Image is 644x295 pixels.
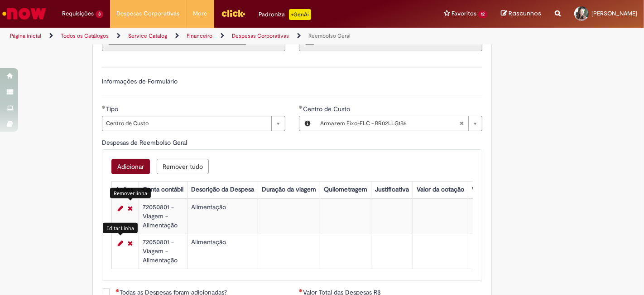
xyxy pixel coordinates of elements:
[111,181,139,198] th: Ações
[187,181,258,198] th: Descrição da Despesa
[187,199,258,234] td: Alimentação
[115,238,125,249] a: Editar Linha 2
[591,10,637,17] span: [PERSON_NAME]
[187,32,212,39] a: Financeiro
[128,32,167,39] a: Service Catalog
[102,77,178,85] label: Informações de Formulário
[125,203,135,214] a: Remover linha 1
[299,116,316,131] button: Centro de Custo, Visualizar este registro Armazem Fixo-FLC - BR02LLG1B6
[316,116,482,131] a: Armazem Fixo-FLC - BR02LLG1B6Limpar campo Centro de Custo
[62,9,94,18] span: Requisições
[61,32,109,39] a: Todos os Catálogos
[117,9,180,18] span: Despesas Corporativas
[371,181,413,198] th: Justificativa
[299,105,303,109] span: Obrigatório Preenchido
[320,116,459,131] span: Armazem Fixo-FLC - BR02LLG1B6
[187,234,258,269] td: Alimentação
[96,10,103,18] span: 3
[320,181,371,198] th: Quilometragem
[221,6,245,20] img: click_logo_yellow_360x200.png
[111,159,150,174] button: Add a row for Despesas de Reembolso Geral
[102,138,189,147] span: Despesas de Reembolso Geral
[501,10,541,18] a: Rascunhos
[115,289,120,292] span: Necessários
[125,238,135,249] a: Remover linha 2
[110,188,151,198] div: Remover linha
[106,116,267,131] span: Centro de Custo
[452,9,476,18] span: Favoritos
[10,32,41,39] a: Página inicial
[455,116,468,131] abbr: Limpar campo Centro de Custo
[258,181,320,198] th: Duração da viagem
[7,28,423,44] ul: Trilhas de página
[157,159,209,174] button: Remove all rows for Despesas de Reembolso Geral
[139,181,187,198] th: Conta contábil
[139,199,187,234] td: 72050801 - Viagem - Alimentação
[303,105,352,113] span: Centro de Custo
[103,223,138,233] div: Editar Linha
[509,9,541,18] span: Rascunhos
[289,9,311,20] p: +GenAi
[478,10,487,18] span: 12
[299,289,303,292] span: Necessários
[468,181,516,198] th: Valor por Litro
[232,32,289,39] a: Despesas Corporativas
[115,203,125,214] a: Editar Linha 1
[308,32,351,39] a: Reembolso Geral
[413,181,468,198] th: Valor da cotação
[139,234,187,269] td: 72050801 - Viagem - Alimentação
[193,9,207,18] span: More
[1,5,48,23] img: ServiceNow
[106,105,120,113] span: Tipo
[102,105,106,109] span: Obrigatório Preenchido
[259,9,311,20] div: Padroniza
